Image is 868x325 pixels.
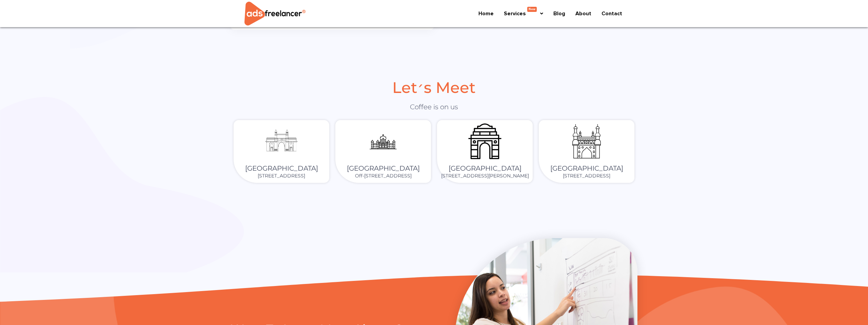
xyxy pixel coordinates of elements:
[366,123,401,159] img: Contact Us 2
[440,172,529,179] p: [STREET_ADDRESS][PERSON_NAME]
[542,164,631,172] h3: [GEOGRAPHIC_DATA]
[264,123,299,159] img: Contact Us 1
[244,2,305,25] img: Logo-Rights-Reserved
[473,6,499,21] a: Home
[231,103,637,110] h2: Coffee is on us
[339,172,428,179] p: Off-[STREET_ADDRESS]
[570,6,596,21] a: About
[231,78,637,97] h4: Let׳s Meet
[548,6,570,21] a: Blog
[542,172,631,179] p: [STREET_ADDRESS]
[237,164,326,172] h3: [GEOGRAPHIC_DATA]
[596,6,627,21] a: Contact
[527,8,537,13] span: New
[339,164,428,172] h3: [GEOGRAPHIC_DATA]
[569,123,605,159] img: Contact Us 4
[440,164,529,172] h3: [GEOGRAPHIC_DATA]
[237,172,326,179] p: [STREET_ADDRESS]
[499,6,548,21] a: ServicesNew
[467,123,503,159] img: Contact Us 3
